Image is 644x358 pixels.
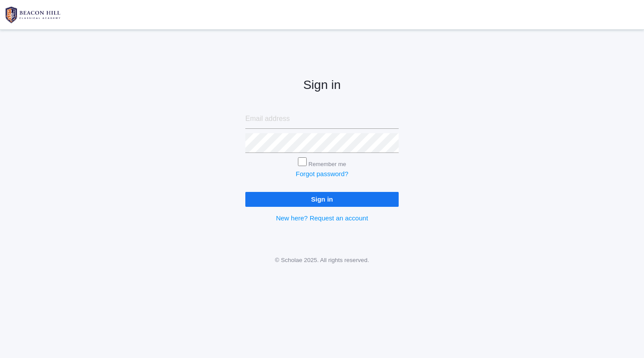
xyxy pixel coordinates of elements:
a: Forgot password? [296,170,348,177]
h2: Sign in [245,78,399,92]
input: Email address [245,109,399,129]
label: Remember me [308,161,346,167]
a: New here? Request an account [276,214,368,222]
input: Sign in [245,192,399,206]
